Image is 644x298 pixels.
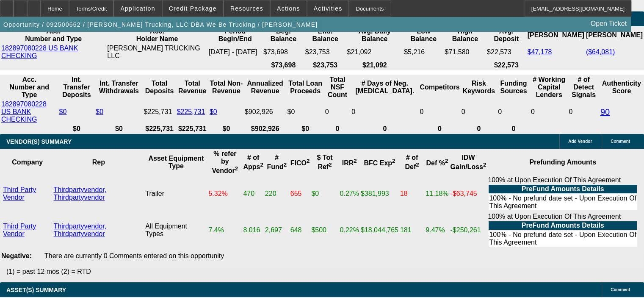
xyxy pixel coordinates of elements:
[425,212,449,248] td: 9.47%
[461,100,497,124] td: 0
[163,0,223,17] button: Credit Package
[404,44,443,60] td: $5,216
[287,75,323,99] th: Total Loan Proceeds
[611,139,630,144] span: Comment
[486,61,526,70] th: $22,573
[290,212,310,248] td: 648
[6,287,66,293] span: ASSET(S) SUMMARY
[3,186,36,201] a: Third Party Vendor
[346,61,403,70] th: $21,092
[400,176,424,212] td: 18
[568,100,599,124] td: 0
[325,75,350,99] th: Sum of the Total NSF Count and Total Overdraft Fee Count from Ocrolus
[177,108,205,115] a: $225,731
[208,212,242,248] td: 7.4%
[95,125,142,133] th: $0
[351,75,418,99] th: # Days of Neg. [MEDICAL_DATA].
[54,186,107,201] a: Thirdpartyvendor, Thirdpartyvendor
[243,154,263,170] b: # of Apps
[346,44,403,60] td: $21,092
[488,213,638,248] div: 100% at Upon Execution Of This Agreement
[235,165,238,172] sup: 2
[568,75,599,99] th: # of Detect Signals
[461,75,497,99] th: Risk Keywords
[144,100,176,124] td: $225,731
[265,176,289,212] td: 220
[290,176,310,212] td: 655
[6,268,644,276] p: (1) = past 12 mos (2) = RTD
[529,159,596,166] b: Prefunding Amounts
[305,61,346,70] th: $23,753
[522,222,604,229] b: PreFund Amounts Details
[92,159,105,166] b: Rep
[600,75,643,99] th: Authenticity Score
[489,231,637,247] td: 100% - No prefund date set - Upon Execution Of This Agreement
[486,27,526,43] th: Avg. Deposit
[265,212,289,248] td: 2,697
[339,212,359,248] td: 0.22%
[1,252,32,259] b: Negative:
[400,212,424,248] td: 181
[3,223,36,237] a: Third Party Vendor
[177,75,208,99] th: Total Revenue
[346,27,403,43] th: Avg. Daily Balance
[208,27,262,43] th: Period Begin/End
[339,176,359,212] td: 0.27%
[450,154,486,170] b: IDW Gain/Loss
[314,5,343,12] span: Activities
[325,125,350,133] th: 0
[177,125,208,133] th: $225,731
[498,100,530,124] td: 0
[305,27,346,43] th: End. Balance
[277,5,300,12] span: Actions
[450,212,486,248] td: -$250,261
[488,176,638,211] div: 100% at Upon Execution Of This Agreement
[230,5,263,12] span: Resources
[450,176,486,212] td: -$63,745
[329,162,332,168] sup: 2
[527,27,584,43] th: [PERSON_NAME]
[243,176,263,212] td: 470
[461,125,497,133] th: 0
[284,162,287,168] sup: 2
[531,108,535,115] span: 0
[498,75,530,99] th: Funding Sources
[325,100,350,124] td: 0
[611,287,630,292] span: Comment
[360,212,399,248] td: $18,044,765
[114,0,161,17] button: Application
[317,154,332,170] b: $ Tot Ref
[527,48,552,56] a: $47,178
[405,154,419,170] b: # of Def
[245,108,286,116] div: $902,926
[364,159,395,167] b: BFC Exp
[354,158,357,164] sup: 2
[287,125,323,133] th: $0
[59,108,67,115] a: $0
[263,61,304,70] th: $73,698
[3,21,318,28] span: Opportunity / 092500662 / [PERSON_NAME] Trucking, LLC DBA We Be Trucking / [PERSON_NAME]
[224,0,270,17] button: Resources
[483,162,486,168] sup: 2
[1,100,47,123] a: 182897080228 US BANK CHECKING
[305,44,346,60] td: $23,753
[392,158,395,164] sup: 2
[444,27,485,43] th: High Balance
[586,48,615,56] a: ($64,081)
[351,100,418,124] td: 0
[144,75,176,99] th: Total Deposits
[425,176,449,212] td: 11.18%
[416,162,419,168] sup: 2
[209,125,243,133] th: $0
[244,75,286,99] th: Annualized Revenue
[351,125,418,133] th: 0
[59,75,95,99] th: Int. Transfer Deposits
[404,27,443,43] th: Low Balance
[208,44,262,60] td: [DATE] - [DATE]
[12,159,43,166] b: Company
[568,139,592,144] span: Add Vendor
[586,27,643,43] th: [PERSON_NAME]
[498,125,530,133] th: 0
[1,27,106,43] th: Acc. Number and Type
[243,212,263,248] td: 8,016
